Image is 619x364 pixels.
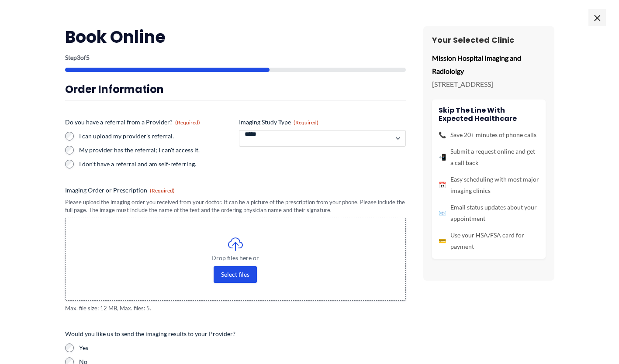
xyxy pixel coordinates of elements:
[439,151,446,163] span: 📲
[588,9,606,26] span: ×
[86,54,90,61] span: 5
[439,174,539,196] li: Easy scheduling with most major imaging clinics
[79,146,232,155] label: My provider has the referral; I can't access it.
[65,55,406,61] p: Step of
[439,235,446,247] span: 💳
[439,179,446,191] span: 📅
[65,118,200,127] legend: Do you have a referral from a Provider?
[83,255,388,261] span: Drop files here or
[439,129,446,141] span: 📞
[77,54,80,61] span: 3
[65,82,406,96] h3: Order Information
[79,132,232,141] label: I can upload my provider's referral.
[65,26,406,48] h2: Book Online
[239,118,406,127] label: Imaging Study Type
[65,186,406,195] label: Imaging Order or Prescription
[439,207,446,219] span: 📧
[439,146,539,168] li: Submit a request online and get a call back
[439,202,539,224] li: Email status updates about your appointment
[65,304,406,312] span: Max. file size: 12 MB, Max. files: 5.
[214,266,257,283] button: select files, imaging order or prescription(required)
[294,119,318,126] span: (Required)
[439,106,539,123] h4: Skip the line with Expected Healthcare
[79,160,232,168] label: I don't have a referral and am self-referring.
[65,198,406,214] div: Please upload the imaging order you received from your doctor. It can be a picture of the prescri...
[175,119,200,126] span: (Required)
[439,230,539,252] li: Use your HSA/FSA card for payment
[432,35,546,45] h3: Your Selected Clinic
[439,129,539,141] li: Save 20+ minutes of phone calls
[150,187,175,194] span: (Required)
[432,52,546,77] p: Mission Hospital Imaging and Radiololgy
[432,78,546,91] p: [STREET_ADDRESS]
[65,330,235,338] legend: Would you like us to send the imaging results to your Provider?
[79,343,406,352] label: Yes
